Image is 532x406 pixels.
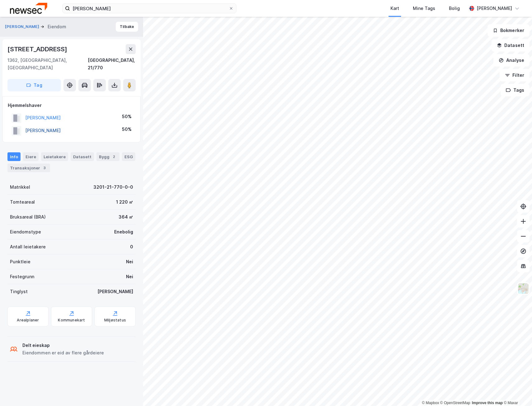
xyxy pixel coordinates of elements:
[390,5,399,12] div: Kart
[111,154,117,160] div: 2
[10,258,30,265] div: Punktleie
[10,288,28,295] div: Tinglyst
[10,3,47,14] img: newsec-logo.f6e21ccffca1b3a03d2d.png
[7,44,68,54] div: [STREET_ADDRESS]
[7,164,50,172] div: Transaksjoner
[104,318,126,323] div: Miljøstatus
[71,152,94,161] div: Datasett
[10,273,34,280] div: Festegrunn
[96,152,119,161] div: Bygg
[472,401,503,405] a: Improve this map
[114,228,133,236] div: Enebolig
[17,318,39,323] div: Arealplaner
[116,22,138,32] button: Tilbake
[70,4,229,13] input: Søk på adresse, matrikkel, gårdeiere, leietakere eller personer
[130,243,133,251] div: 0
[477,5,512,12] div: [PERSON_NAME]
[122,152,135,161] div: ESG
[449,5,460,12] div: Bolig
[41,165,48,171] div: 3
[119,213,133,221] div: 364 ㎡
[48,23,66,30] div: Eiendom
[488,24,530,37] button: Bokmerker
[5,24,40,30] button: [PERSON_NAME]
[116,198,133,206] div: 1 220 ㎡
[501,376,532,406] div: Kontrollprogram for chat
[422,401,439,405] a: Mapbox
[23,152,39,161] div: Eiere
[8,102,135,109] div: Hjemmelshaver
[7,57,88,72] div: 1362, [GEOGRAPHIC_DATA], [GEOGRAPHIC_DATA]
[7,152,21,161] div: Info
[22,349,104,357] div: Eiendommen er eid av flere gårdeiere
[7,79,61,91] button: Tag
[492,39,530,52] button: Datasett
[93,183,133,191] div: 3201-21-770-0-0
[440,401,470,405] a: OpenStreetMap
[41,152,68,161] div: Leietakere
[10,243,46,251] div: Antall leietakere
[413,5,435,12] div: Mine Tags
[10,213,46,221] div: Bruksareal (BRA)
[122,113,132,120] div: 50%
[22,342,104,349] div: Delt eieskap
[10,183,30,191] div: Matrikkel
[126,258,133,265] div: Nei
[126,273,133,280] div: Nei
[501,376,532,406] iframe: Chat Widget
[501,84,530,96] button: Tags
[97,288,133,295] div: [PERSON_NAME]
[10,228,41,236] div: Eiendomstype
[517,283,529,294] img: Z
[88,57,136,72] div: [GEOGRAPHIC_DATA], 21/770
[10,198,35,206] div: Tomteareal
[493,54,530,67] button: Analyse
[122,126,132,133] div: 50%
[58,318,85,323] div: Kommunekart
[500,69,530,81] button: Filter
